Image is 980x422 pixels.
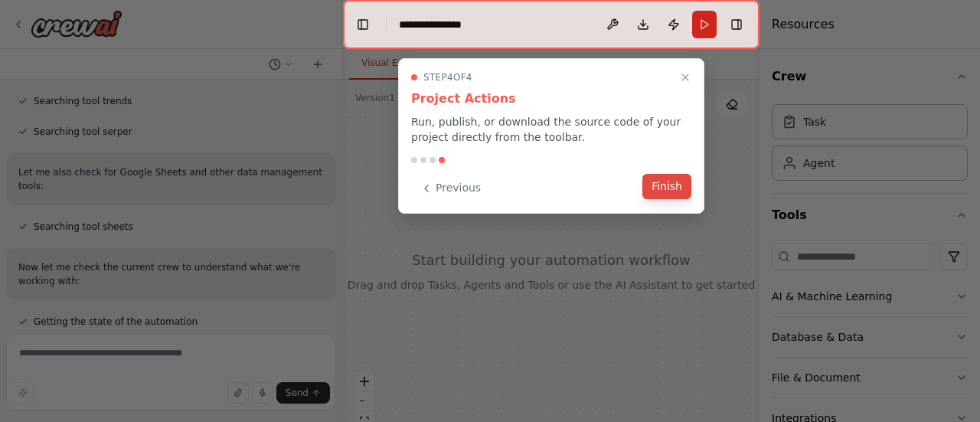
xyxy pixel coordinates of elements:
button: Finish [642,174,691,199]
p: Run, publish, or download the source code of your project directly from the toolbar. [411,114,691,145]
h3: Project Actions [411,90,691,108]
button: Hide left sidebar [352,14,374,35]
button: Previous [411,175,490,201]
button: Close walkthrough [676,68,694,87]
span: Step 4 of 4 [423,71,472,83]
